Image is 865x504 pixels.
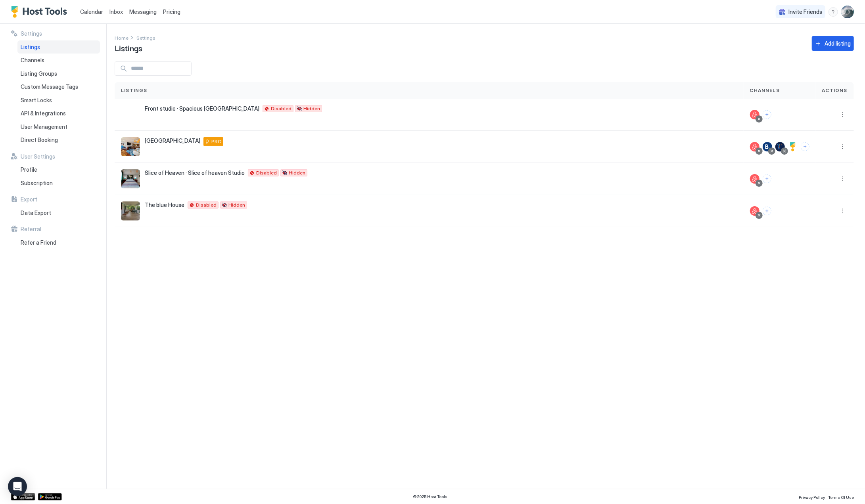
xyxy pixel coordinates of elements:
a: Home [115,33,129,42]
button: Connect channels [763,207,771,215]
div: listing image [121,201,140,220]
a: Privacy Policy [799,493,825,501]
span: Messaging [129,8,157,15]
span: Referral [21,226,41,233]
span: Invite Friends [788,8,822,15]
span: Channels [750,87,780,94]
span: Calendar [80,8,103,15]
span: Slice of Heaven · Slice of heaven Studio [145,169,245,176]
div: Open Intercom Messenger [8,477,27,496]
span: Pricing [163,8,180,15]
span: API & Integrations [21,110,66,117]
a: User Management [17,120,100,134]
span: Export [21,196,37,203]
span: Listings [21,44,40,51]
a: App Store [11,493,35,500]
button: More options [838,174,848,184]
span: The blue House [145,201,184,209]
div: listing image [121,169,140,188]
div: menu [838,110,848,119]
a: Settings [136,33,155,42]
button: More options [838,110,848,119]
div: Breadcrumb [136,33,155,42]
div: listing image [121,137,140,156]
span: Subscription [21,180,53,187]
span: Channels [21,57,44,64]
span: PRO [211,138,222,145]
a: Listings [17,40,100,54]
button: Connect channels [763,174,771,183]
span: Inbox [109,8,123,15]
div: menu [838,142,848,151]
div: Add listing [825,39,851,48]
span: Listings [121,87,148,94]
a: Profile [17,163,100,176]
button: More options [838,142,848,151]
span: User Management [21,123,67,130]
button: More options [838,206,848,216]
span: © 2025 Host Tools [413,494,448,499]
div: menu [838,206,848,216]
span: Privacy Policy [799,495,825,500]
a: Refer a Friend [17,236,100,249]
span: [GEOGRAPHIC_DATA] [145,137,200,144]
button: Connect channels [763,110,771,119]
span: Custom Message Tags [21,83,78,90]
span: Profile [21,166,37,173]
span: Settings [21,30,42,37]
span: Home [115,35,129,41]
div: User profile [841,6,854,18]
a: Listing Groups [17,67,100,80]
span: User Settings [21,153,55,160]
a: Calendar [80,8,103,16]
span: Settings [136,35,155,41]
input: Input Field [128,62,191,75]
a: Channels [17,54,100,67]
a: API & Integrations [17,107,100,120]
a: Direct Booking [17,133,100,147]
a: Custom Message Tags [17,80,100,94]
a: Inbox [109,8,123,16]
a: Terms Of Use [828,493,854,501]
a: Host Tools Logo [11,6,71,18]
span: Listing Groups [21,70,57,77]
span: Direct Booking [21,136,58,144]
span: Smart Locks [21,97,52,104]
span: Listings [115,42,142,54]
a: Subscription [17,176,100,190]
a: Smart Locks [17,94,100,107]
div: Breadcrumb [115,33,129,42]
button: Add listing [812,36,854,51]
span: Terms Of Use [828,495,854,500]
button: Connect channels [801,142,809,151]
div: menu [838,174,848,184]
div: menu [829,7,838,17]
span: Actions [822,87,848,94]
a: Data Export [17,206,100,220]
span: Refer a Friend [21,239,56,246]
span: Front studio · Spacious [GEOGRAPHIC_DATA] [145,105,259,112]
div: listing image [121,105,140,124]
a: Messaging [129,8,157,16]
span: Data Export [21,209,51,217]
a: Google Play Store [38,493,62,500]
